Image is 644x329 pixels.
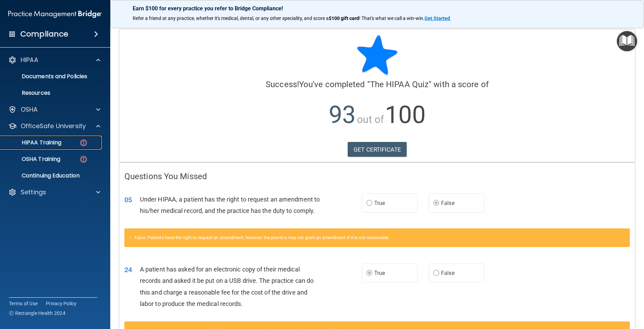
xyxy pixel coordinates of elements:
span: Under HIPAA, a patient has the right to request an amendment to his/her medical record, and the p... [140,196,320,214]
input: True [366,271,372,276]
span: Success! [266,80,299,89]
span: 100 [385,101,425,129]
span: The HIPAA Quiz [370,80,429,89]
input: True [366,201,372,206]
p: OSHA [21,105,38,114]
span: A patient has asked for an electronic copy of their medical records and asked it be put on a USB ... [140,266,314,307]
img: danger-circle.6113f641.png [79,155,88,164]
h4: Questions You Missed [124,172,630,181]
span: 24 [124,266,132,274]
input: False [433,271,439,276]
a: Privacy Policy [46,300,77,307]
span: out of [357,113,384,125]
span: Ⓒ Rectangle Health 2024 [9,310,65,317]
a: Get Started [425,16,451,21]
span: True [374,270,385,276]
span: False [441,270,454,276]
span: Refer a friend at any practice, whether it's medical, dental, or any other speciality, and score a [133,16,329,21]
a: OSHA [8,105,100,114]
p: OfficeSafe University [21,122,86,130]
img: PMB logo [8,7,102,21]
span: False. Patients have the right to request an amendment, however the practice may not grant an ame... [134,235,389,240]
strong: $100 gift card [329,16,359,21]
img: blue-star-rounded.9d042014.png [357,34,398,76]
input: False [433,201,439,206]
h4: Compliance [20,29,68,39]
span: 93 [329,101,356,129]
p: Settings [21,188,46,196]
a: HIPAA [8,56,100,64]
p: Resources [4,90,99,96]
a: Settings [8,188,100,196]
strong: Get Started [425,16,450,21]
p: Earn $100 for every practice you refer to Bridge Compliance! [133,5,622,12]
span: True [374,200,385,206]
button: Open Resource Center [617,31,637,51]
a: GET CERTIFICATE [348,142,407,157]
span: 05 [124,196,132,204]
p: HIPAA [21,56,38,64]
p: HIPAA Training [4,139,61,146]
a: OfficeSafe University [8,122,100,130]
p: Documents and Policies [4,73,99,80]
span: False [441,200,454,206]
p: Continuing Education [4,172,99,179]
h4: You've completed " " with a score of [124,80,630,89]
a: Terms of Use [9,300,38,307]
span: ! That's what we call a win-win. [359,16,425,21]
p: OSHA Training [4,156,60,163]
img: danger-circle.6113f641.png [79,138,88,147]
